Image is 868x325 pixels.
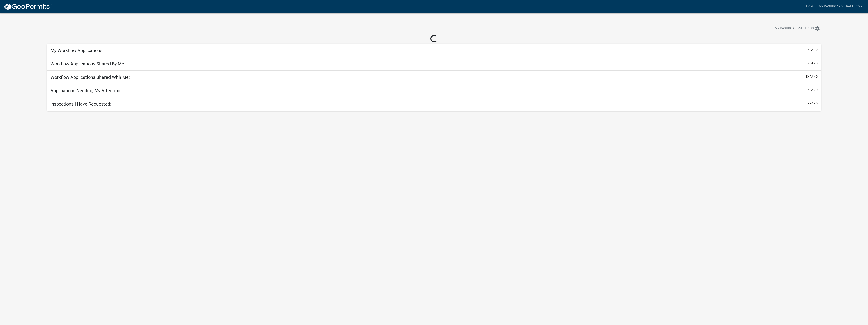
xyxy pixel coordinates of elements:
h5: Workflow Applications Shared With Me: [50,74,130,80]
button: expand [806,101,818,106]
a: Home [804,2,817,11]
h5: Inspections I Have Requested: [50,101,111,107]
h5: My Workflow Applications: [50,48,103,53]
a: pamlico [844,2,864,11]
button: expand [806,74,818,79]
button: expand [806,47,818,52]
button: expand [806,61,818,66]
button: expand [806,88,818,92]
h5: Applications Needing My Attention: [50,88,121,93]
a: My Dashboard [817,2,844,11]
i: settings [815,26,820,31]
span: My Dashboard Settings [775,26,814,31]
button: My Dashboard Settingssettings [771,24,824,33]
h5: Workflow Applications Shared By Me: [50,61,125,67]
